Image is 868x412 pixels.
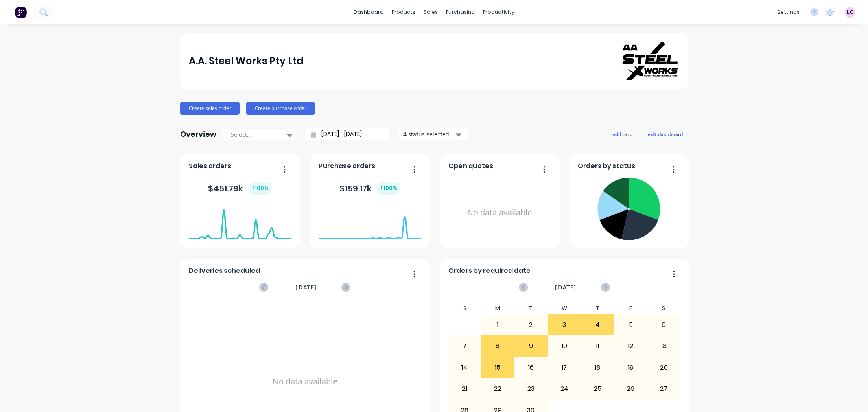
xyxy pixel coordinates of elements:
div: 19 [614,357,647,378]
div: + 100 % [376,182,400,195]
span: [DATE] [295,283,317,292]
button: edit dashboard [643,129,688,139]
div: 6 [647,315,680,335]
div: purchasing [442,6,479,18]
div: 2 [515,315,547,335]
span: Sales orders [189,161,231,171]
div: F [614,302,647,314]
div: 14 [448,357,481,378]
a: dashboard [350,6,388,18]
div: W [548,302,581,314]
div: 20 [647,357,680,378]
div: 9 [515,336,547,356]
div: 4 status selected [403,130,455,138]
div: 23 [515,379,547,399]
div: Overview [180,126,216,142]
div: 7 [448,336,481,356]
div: T [581,302,614,314]
div: S [647,302,680,314]
div: 3 [548,315,581,335]
span: LC [847,9,853,16]
div: M [481,302,515,314]
div: 21 [448,379,481,399]
div: 13 [647,336,680,356]
button: Create sales order [180,102,240,115]
div: $ 159.17k [339,182,400,195]
span: Purchase orders [319,161,375,171]
div: 10 [548,336,581,356]
div: sales [420,6,442,18]
div: 5 [614,315,647,335]
img: Factory [15,6,27,18]
div: 24 [548,379,581,399]
div: 17 [548,357,581,378]
button: 4 status selected [399,128,468,140]
div: 25 [581,379,614,399]
span: Open quotes [448,161,493,171]
span: [DATE] [555,283,576,292]
div: 26 [614,379,647,399]
div: 11 [581,336,614,356]
span: Orders by required date [448,266,531,276]
div: settings [773,6,804,18]
div: + 100 % [248,182,272,195]
div: T [514,302,548,314]
div: 12 [614,336,647,356]
div: productivity [479,6,518,18]
div: 27 [647,379,680,399]
div: products [388,6,420,18]
div: 8 [482,336,514,356]
div: 15 [482,357,514,378]
div: 22 [482,379,514,399]
div: 1 [482,315,514,335]
div: No data available [448,174,551,251]
img: A.A. Steel Works Pty Ltd [622,42,679,81]
button: Create purchase order [246,102,315,115]
div: S [448,302,481,314]
div: $ 451.79k [208,182,272,195]
span: Orders by status [578,161,635,171]
button: add card [607,129,638,139]
div: 4 [581,315,614,335]
div: 16 [515,357,547,378]
div: 18 [581,357,614,378]
div: A.A. Steel Works Pty Ltd [189,53,304,69]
